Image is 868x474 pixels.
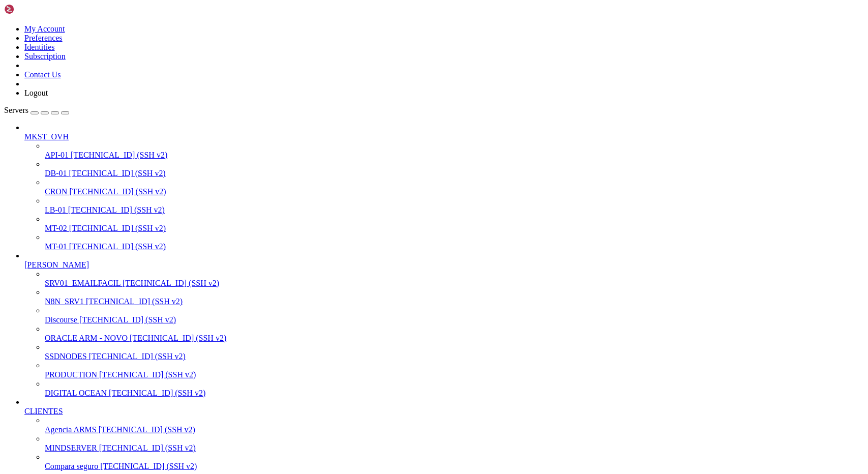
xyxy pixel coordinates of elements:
[24,70,61,79] a: Contact Us
[109,389,205,397] span: [TECHNICAL_ID] (SSH v2)
[100,462,197,470] span: [TECHNICAL_ID] (SSH v2)
[69,242,166,251] span: [TECHNICAL_ID] (SSH v2)
[45,370,97,379] span: PRODUCTION
[24,260,864,270] a: [PERSON_NAME]
[45,370,864,379] a: PRODUCTION [TECHNICAL_ID] (SSH v2)
[45,169,864,178] a: DB-01 [TECHNICAL_ID] (SSH v2)
[99,425,195,434] span: [TECHNICAL_ID] (SSH v2)
[45,160,864,178] li: DB-01 [TECHNICAL_ID] (SSH v2)
[45,434,864,453] li: MINDSERVER [TECHNICAL_ID] (SSH v2)
[24,52,66,61] a: Subscription
[4,106,28,114] span: Servers
[45,297,864,306] a: N8N_SRV1 [TECHNICAL_ID] (SSH v2)
[99,370,196,379] span: [TECHNICAL_ID] (SSH v2)
[45,352,87,361] span: SSDNODES
[45,389,107,397] span: DIGITAL OCEAN
[4,4,63,14] img: Shellngn
[89,352,186,361] span: [TECHNICAL_ID] (SSH v2)
[45,334,128,342] span: ORACLE ARM - NOVO
[45,462,98,470] span: Compara seguro
[69,224,166,232] span: [TECHNICAL_ID] (SSH v2)
[45,453,864,471] li: Compara seguro [TECHNICAL_ID] (SSH v2)
[24,43,55,51] a: Identities
[45,242,864,251] a: MT-01 [TECHNICAL_ID] (SSH v2)
[45,196,864,215] li: LB-01 [TECHNICAL_ID] (SSH v2)
[86,297,183,306] span: [TECHNICAL_ID] (SSH v2)
[24,407,864,416] a: CLIENTES
[45,215,864,233] li: MT-02 [TECHNICAL_ID] (SSH v2)
[45,151,864,160] a: API-01 [TECHNICAL_ID] (SSH v2)
[45,379,864,398] li: DIGITAL OCEAN [TECHNICAL_ID] (SSH v2)
[24,132,864,141] a: MKST_OVH
[45,443,864,453] a: MINDSERVER [TECHNICAL_ID] (SSH v2)
[4,106,69,114] a: Servers
[45,233,864,251] li: MT-01 [TECHNICAL_ID] (SSH v2)
[24,88,48,97] a: Logout
[130,334,226,342] span: [TECHNICAL_ID] (SSH v2)
[45,178,864,196] li: CRON [TECHNICAL_ID] (SSH v2)
[69,187,166,196] span: [TECHNICAL_ID] (SSH v2)
[45,224,864,233] a: MT-02 [TECHNICAL_ID] (SSH v2)
[45,187,864,196] a: CRON [TECHNICAL_ID] (SSH v2)
[79,315,176,324] span: [TECHNICAL_ID] (SSH v2)
[45,343,864,361] li: SSDNODES [TECHNICAL_ID] (SSH v2)
[45,169,67,177] span: DB-01
[45,279,121,287] span: SRV01_EMAILFACIL
[45,324,864,343] li: ORACLE ARM - NOVO [TECHNICAL_ID] (SSH v2)
[45,297,84,306] span: N8N_SRV1
[24,407,63,416] span: CLIENTES
[123,279,219,287] span: [TECHNICAL_ID] (SSH v2)
[45,187,67,196] span: CRON
[45,334,864,343] a: ORACLE ARM - NOVO [TECHNICAL_ID] (SSH v2)
[69,169,166,177] span: [TECHNICAL_ID] (SSH v2)
[45,462,864,471] a: Compara seguro [TECHNICAL_ID] (SSH v2)
[45,389,864,398] a: DIGITAL OCEAN [TECHNICAL_ID] (SSH v2)
[24,24,65,33] a: My Account
[45,416,864,434] li: Agencia ARMS [TECHNICAL_ID] (SSH v2)
[45,352,864,361] a: SSDNODES [TECHNICAL_ID] (SSH v2)
[24,34,63,42] a: Preferences
[45,361,864,379] li: PRODUCTION [TECHNICAL_ID] (SSH v2)
[45,151,69,159] span: API-01
[45,242,67,251] span: MT-01
[45,443,97,452] span: MINDSERVER
[45,224,67,232] span: MT-02
[45,205,66,214] span: LB-01
[45,270,864,288] li: SRV01_EMAILFACIL [TECHNICAL_ID] (SSH v2)
[45,306,864,324] li: Discourse [TECHNICAL_ID] (SSH v2)
[24,132,69,141] span: MKST_OVH
[24,260,89,269] span: [PERSON_NAME]
[24,251,864,398] li: [PERSON_NAME]
[45,279,864,288] a: SRV01_EMAILFACIL [TECHNICAL_ID] (SSH v2)
[24,123,864,251] li: MKST_OVH
[45,205,864,215] a: LB-01 [TECHNICAL_ID] (SSH v2)
[45,425,97,434] span: Agencia ARMS
[45,288,864,306] li: N8N_SRV1 [TECHNICAL_ID] (SSH v2)
[99,443,196,452] span: [TECHNICAL_ID] (SSH v2)
[71,151,167,159] span: [TECHNICAL_ID] (SSH v2)
[45,315,77,324] span: Discourse
[68,205,165,214] span: [TECHNICAL_ID] (SSH v2)
[45,315,864,324] a: Discourse [TECHNICAL_ID] (SSH v2)
[45,425,864,434] a: Agencia ARMS [TECHNICAL_ID] (SSH v2)
[45,141,864,160] li: API-01 [TECHNICAL_ID] (SSH v2)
